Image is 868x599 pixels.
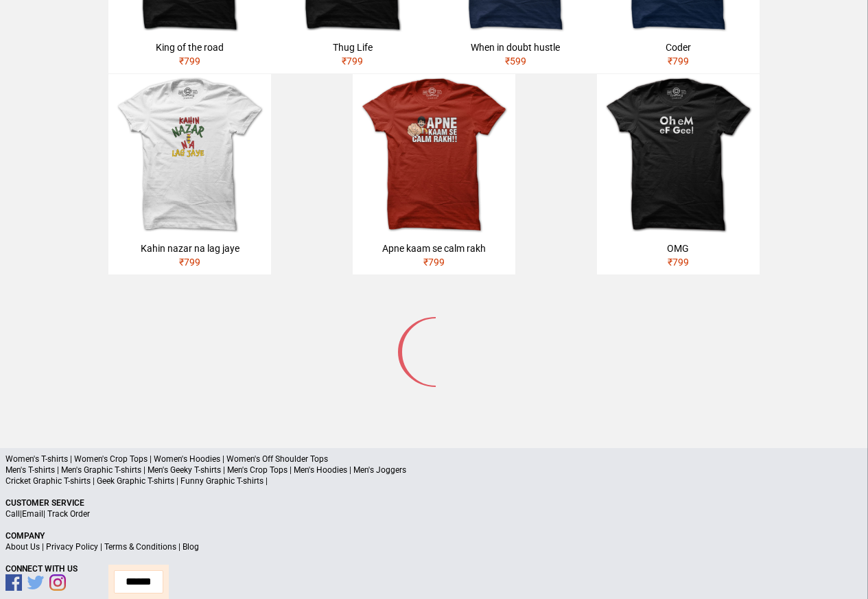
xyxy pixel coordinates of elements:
[5,563,863,574] p: Connect With Us
[5,508,863,519] p: | |
[108,74,271,275] a: Kahin nazar na lag jaye₹799
[668,257,689,268] span: ₹ 799
[22,509,43,519] a: Email
[358,242,510,255] div: Apne kaam se calm rakh
[5,542,40,552] a: About Us
[183,542,199,552] a: Blog
[179,56,200,67] span: ₹ 799
[423,257,445,268] span: ₹ 799
[5,454,863,465] p: Women's T-shirts | Women's Crop Tops | Women's Hoodies | Women's Off Shoulder Tops
[114,40,266,54] div: King of the road
[342,56,363,67] span: ₹ 799
[104,542,176,552] a: Terms & Conditions
[597,74,760,237] img: omg.jpg
[108,74,271,237] img: kahin-nazar-na-lag-jaye.jpg
[47,509,90,519] a: Track Order
[5,509,20,519] a: Call
[353,74,515,237] img: APNE-KAAM-SE-CALM.jpg
[5,465,863,475] p: Men's T-shirts | Men's Graphic T-shirts | Men's Geeky T-shirts | Men's Crop Tops | Men's Hoodies ...
[597,74,760,275] a: OMG₹799
[5,497,863,508] p: Customer Service
[5,475,863,486] p: Cricket Graphic T-shirts | Geek Graphic T-shirts | Funny Graphic T-shirts |
[5,530,863,541] p: Company
[353,74,515,275] a: Apne kaam se calm rakh₹799
[46,542,98,552] a: Privacy Policy
[440,40,591,54] div: When in doubt hustle
[602,40,754,54] div: Coder
[505,56,526,67] span: ₹ 599
[114,242,266,255] div: Kahin nazar na lag jaye
[179,257,200,268] span: ₹ 799
[5,541,863,552] p: | | |
[277,40,428,54] div: Thug Life
[668,56,689,67] span: ₹ 799
[602,242,754,255] div: OMG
